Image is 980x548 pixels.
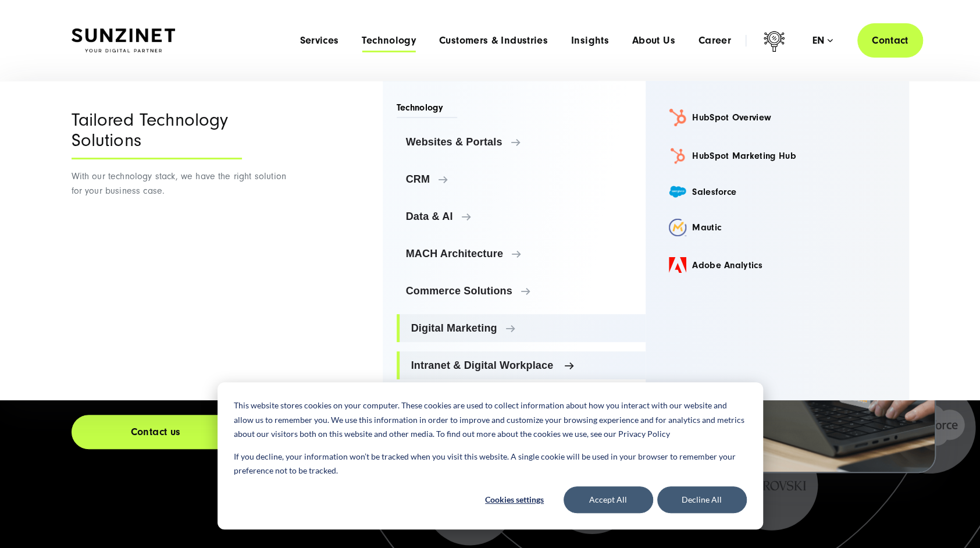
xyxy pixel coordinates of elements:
a: Websites & Portals [397,128,646,156]
a: Commerce Solutions [397,277,646,305]
a: Customers & Industries [439,35,548,47]
p: With our technology stack, we have the right solution for your business case. [72,169,290,198]
button: Cookies settings [470,486,560,513]
a: MACH Architecture [397,240,646,268]
p: If you decline, your information won’t be tracked when you visit this website. A single cookie wi... [234,450,747,478]
span: Commerce Solutions [406,285,637,297]
div: en [812,35,833,47]
a: CRM [397,165,646,193]
a: Insights [571,35,609,47]
span: Digital Marketing [411,322,637,334]
a: HubSpot Overview [660,101,895,134]
span: Technology [397,101,457,118]
a: Technology [362,35,416,47]
span: MACH Architecture [406,248,637,259]
div: v 4.0.25 [33,19,57,28]
a: Contact [857,23,923,58]
div: Domain Overview [44,74,104,82]
div: Tailored Technology Solutions [72,110,242,159]
button: Decline All [657,486,747,513]
span: Intranet & Digital Workplace [411,360,637,371]
img: logo_orange.svg [19,19,28,28]
a: Data & AI [397,202,646,230]
a: HubSpot Marketing Hub [660,139,895,173]
img: website_grey.svg [19,30,28,40]
a: Contact us [72,415,240,449]
span: Data & AI [406,211,637,222]
a: Salesforce [660,177,895,206]
a: Services [300,35,338,47]
img: SUNZINET Full Service Digital Agentur [72,29,175,53]
div: Cookie banner [218,382,763,529]
span: CRM [406,173,637,185]
a: Mautic [660,211,895,244]
div: Keywords by Traffic [129,74,196,82]
p: This website stores cookies on your computer. These cookies are used to collect information about... [234,398,747,442]
button: Accept All [564,486,653,513]
a: About Us [632,35,675,47]
a: Intranet & Digital Workplace [397,351,646,379]
img: tab_domain_overview_orange.svg [31,73,41,83]
div: Domain: [DOMAIN_NAME] [30,30,128,40]
a: Digital Marketing [397,314,646,342]
img: tab_keywords_by_traffic_grey.svg [116,73,125,83]
a: Adobe Analytics [660,249,895,281]
span: Websites & Portals [406,136,637,148]
a: Career [699,35,731,47]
